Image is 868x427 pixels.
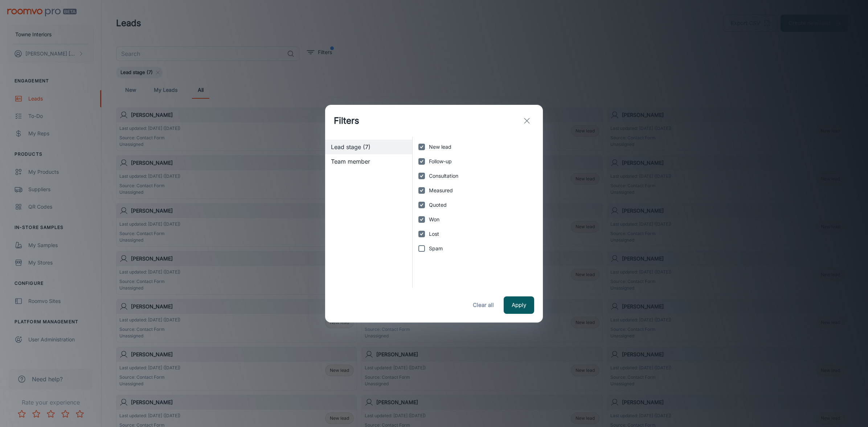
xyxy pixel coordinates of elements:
[334,114,359,127] h1: Filters
[429,245,443,252] span: Spam
[429,201,447,209] span: Quoted
[504,296,534,314] button: Apply
[429,157,452,165] span: Follow-up
[429,230,439,238] span: Lost
[520,114,534,128] button: exit
[331,157,406,166] span: Team member
[429,172,458,180] span: Consultation
[429,186,453,194] span: Measured
[429,215,439,223] span: Won
[429,143,451,151] span: New lead
[325,154,412,169] div: Team member
[331,143,406,151] span: Lead stage (7)
[325,140,412,154] div: Lead stage (7)
[469,296,498,314] button: Clear all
